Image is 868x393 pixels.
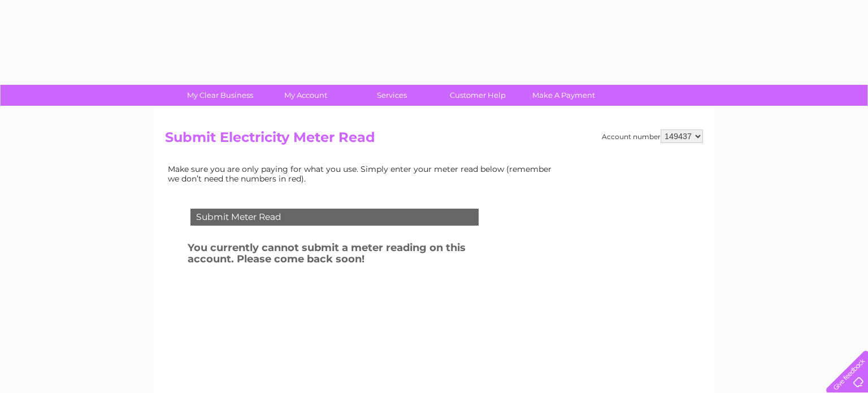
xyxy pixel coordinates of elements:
a: Services [345,85,439,106]
div: Account number [602,129,703,143]
a: My Account [259,85,353,106]
td: Make sure you are only paying for what you use. Simply enter your meter read below (remember we d... [165,162,561,185]
a: My Clear Business [173,85,267,106]
a: Customer Help [431,85,524,106]
h3: You currently cannot submit a meter reading on this account. Please come back soon! [188,240,509,271]
a: Make A Payment [517,85,610,106]
div: Submit Meter Read [190,209,479,226]
h2: Submit Electricity Meter Read [165,129,703,151]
